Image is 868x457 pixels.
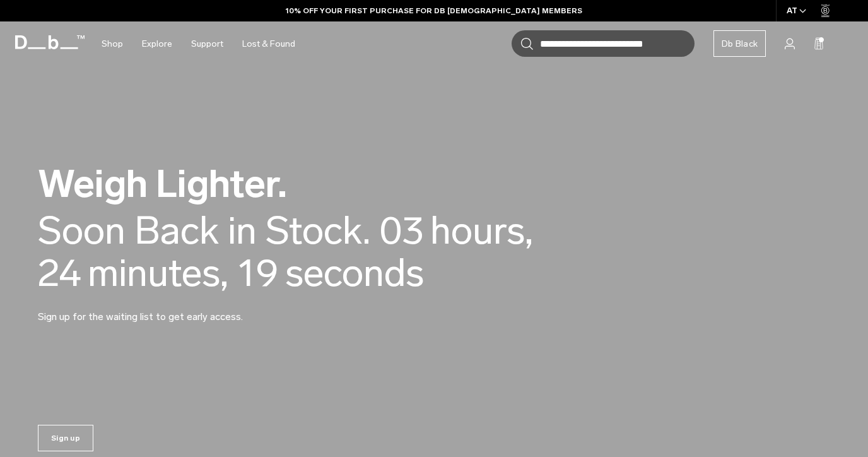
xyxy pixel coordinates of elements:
[380,210,424,252] span: 03
[38,252,81,294] span: 24
[38,425,93,451] a: Sign up
[285,252,424,294] span: seconds
[286,5,582,16] a: 10% OFF YOUR FIRST PURCHASE FOR DB [DEMOGRAPHIC_DATA] MEMBERS
[713,30,766,57] a: Db Black
[238,252,279,294] span: 19
[191,21,223,66] a: Support
[220,250,228,296] span: ,
[88,252,228,294] span: minutes
[38,210,370,252] div: Soon Back in Stock.
[38,165,606,203] h2: Weigh Lighter.
[102,21,123,66] a: Shop
[38,294,341,324] p: Sign up for the waiting list to get early access.
[430,210,533,252] span: hours,
[92,21,305,66] nav: Main Navigation
[142,21,172,66] a: Explore
[242,21,295,66] a: Lost & Found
